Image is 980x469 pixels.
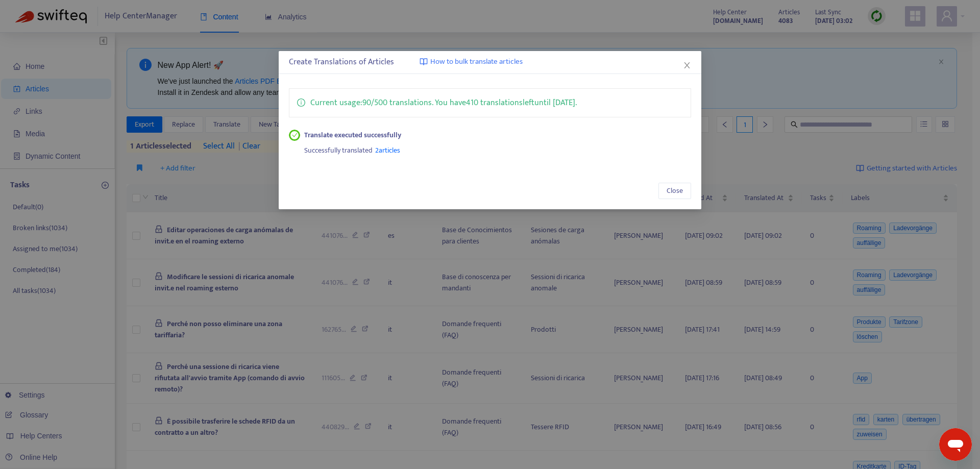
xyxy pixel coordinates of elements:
button: Close [658,183,691,199]
button: Close [681,60,693,71]
div: Create Translations of Articles [289,56,691,68]
img: image-link [420,58,428,66]
span: How to bulk translate articles [430,56,523,68]
iframe: Schaltfläche zum Öffnen des Messaging-Fensters [939,428,972,461]
strong: Translate executed successfully [304,130,401,141]
span: info-circle [297,96,305,107]
span: 2 articles [375,144,400,156]
a: How to bulk translate articles [420,56,523,68]
p: Current usage: 90 / 500 translations . You have 410 translations left until [DATE] . [310,96,577,109]
div: Successfully translated [304,141,691,156]
span: check [292,132,298,138]
span: close [683,61,691,69]
span: Close [667,185,683,196]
